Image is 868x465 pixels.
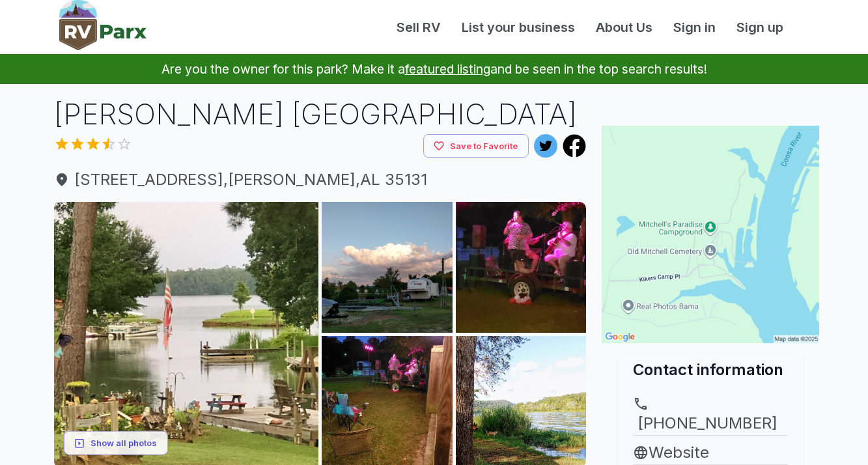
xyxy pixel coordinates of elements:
span: [STREET_ADDRESS] , [PERSON_NAME] , AL 35131 [54,168,587,191]
img: AAcXr8qxq18IAK0KuZvjGY-LBRwrVIzkyze_bVgaiG4hqPsXVmcEjQdlYNNg6W-uGiZVrfBXd4xG0wh6s8aY3Y8zrvtPbllsg... [456,202,587,333]
a: Website [633,441,788,464]
p: Are you the owner for this park? Make it a and be seen in the top search results! [16,54,852,84]
h1: [PERSON_NAME] [GEOGRAPHIC_DATA] [54,94,587,134]
a: [STREET_ADDRESS],[PERSON_NAME],AL 35131 [54,168,587,191]
a: Sell RV [386,18,451,37]
img: Map for Mitchell's Paradise Rv Resort [602,126,819,343]
a: [PHONE_NUMBER] [633,396,788,435]
h2: Contact information [633,359,788,380]
img: AAcXr8pMfrOxpxk9uMB8A3wPrOjY6Cg0swCg8-50trNRl-kfA8dVdtLmeDhTuq5px1VDW2xPI9XJg2Car34HfBcN_3sMfHwsk... [322,202,453,333]
a: List your business [451,18,585,37]
button: Show all photos [64,431,168,455]
a: featured listing [405,61,490,77]
button: Save to Favorite [423,134,529,158]
a: Sign in [663,18,726,37]
a: About Us [585,18,663,37]
a: Sign up [726,18,794,37]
